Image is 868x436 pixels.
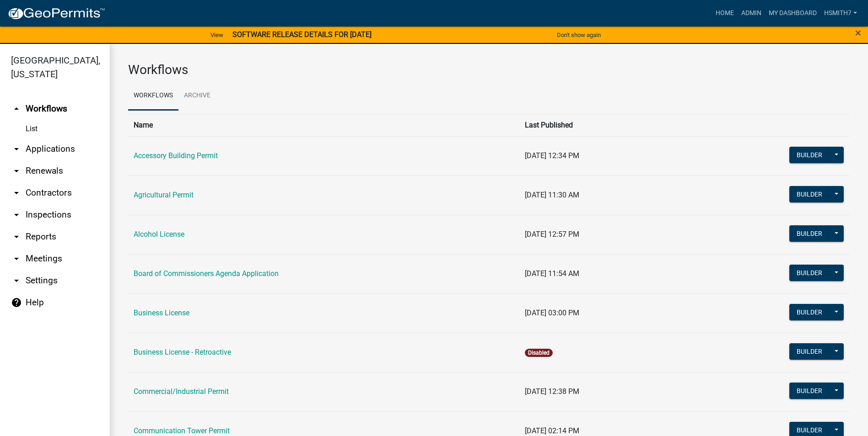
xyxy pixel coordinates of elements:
[128,81,178,111] a: Workflows
[11,209,22,220] i: arrow_drop_down
[789,186,830,202] button: Builder
[134,151,218,160] a: Accessory Building Permit
[134,426,230,435] a: Communication Tower Permit
[789,225,830,242] button: Builder
[134,387,229,396] a: Commercial/Industrial Permit
[712,5,738,22] a: Home
[789,304,830,320] button: Builder
[789,265,830,281] button: Builder
[134,308,189,317] a: Business License
[765,5,820,22] a: My Dashboard
[789,343,830,360] button: Builder
[11,187,22,198] i: arrow_drop_down
[855,27,861,38] button: Close
[525,230,579,239] span: [DATE] 12:57 PM
[11,144,22,154] i: arrow_drop_down
[232,30,372,39] strong: SOFTWARE RELEASE DETAILS FOR [DATE]
[519,114,684,136] th: Last Published
[789,383,830,399] button: Builder
[525,349,553,357] span: Disabled
[525,191,579,199] span: [DATE] 11:30 AM
[134,269,279,278] a: Board of Commissioners Agenda Application
[525,269,579,278] span: [DATE] 11:54 AM
[134,230,184,239] a: Alcohol License
[820,5,861,22] a: hsmith7
[11,297,22,308] i: help
[855,27,861,39] span: ×
[128,62,850,78] h3: Workflows
[134,191,194,199] a: Agricultural Permit
[207,27,227,43] a: View
[134,348,231,356] a: Business License - Retroactive
[789,147,830,163] button: Builder
[738,5,765,22] a: Admin
[178,81,216,111] a: Archive
[128,114,519,136] th: Name
[11,231,22,242] i: arrow_drop_down
[11,165,22,176] i: arrow_drop_down
[553,27,604,43] button: Don't show again
[11,253,22,264] i: arrow_drop_down
[11,103,22,114] i: arrow_drop_up
[525,308,579,317] span: [DATE] 03:00 PM
[525,151,579,160] span: [DATE] 12:34 PM
[525,426,579,435] span: [DATE] 02:14 PM
[525,387,579,396] span: [DATE] 12:38 PM
[11,275,22,286] i: arrow_drop_down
